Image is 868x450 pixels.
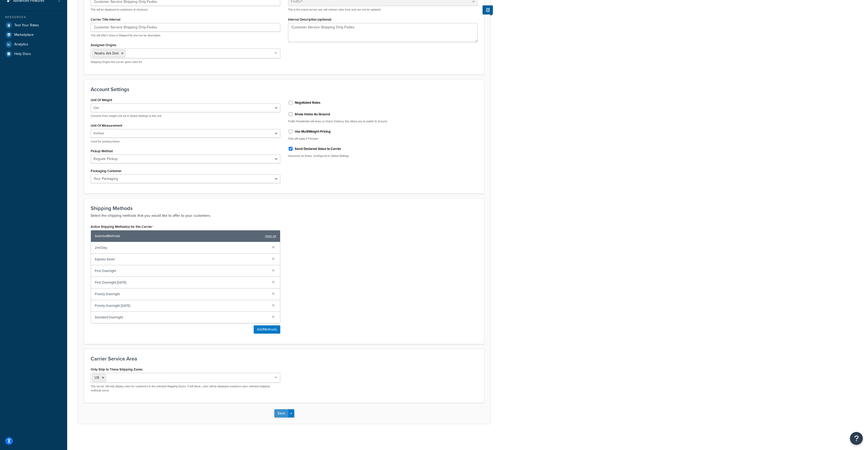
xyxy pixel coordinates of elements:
[91,384,280,392] p: This carrier will only display rates for customers in the selected Shipping Zones. If left blank,...
[91,356,478,361] h3: Carrier Service Area
[95,302,268,309] span: Priority Overnight [DATE]
[91,18,120,21] label: Carrier Title Internal
[91,140,280,143] p: Used for packing boxes
[265,232,276,240] a: clear all
[91,213,478,219] p: Select the shipping methods that you would like to offer to your customers.
[91,205,478,211] h3: Shipping Methods
[288,8,478,12] p: This is the actual service you will retrieve rates from and can not be updated
[483,5,493,14] button: Show Help Docs
[4,15,63,19] div: Resources
[91,43,116,47] label: Assigned Origins
[91,114,280,118] p: Converts from weight unit set in Global Settings to this unit
[4,40,63,49] a: Analytics
[95,375,99,380] span: US
[95,244,268,251] span: 2nd Day
[288,137,478,141] p: Only will apply if Cheaper
[91,34,280,37] p: This will ONLY show in ShipperHQ and can be descriptive
[288,23,478,42] textarea: Customer Service Shipping Only-Fedex
[95,256,268,263] span: Express Saver
[288,18,331,21] label: Internal Description (optional)
[95,267,268,275] span: First Overnight
[254,325,280,334] button: AddMethods
[274,409,288,417] button: Save
[14,42,28,47] span: Analytics
[95,314,268,321] span: Standard Overnight
[4,49,63,59] a: Help Docs
[95,279,268,286] span: First Overnight [DATE]
[295,129,331,134] label: Use MultiWeight Pricing
[295,147,341,151] label: Send Declared Value to Carrier
[288,119,478,123] p: FedEx Residential will show as Home Delivery, this allows you to switch to Ground
[14,52,31,56] span: Help Docs
[14,23,39,28] span: Test Your Rates
[295,112,330,117] label: Show Home As Ground
[850,432,863,445] button: Open Resource Center
[91,367,143,371] label: Only Ship to These Shipping Zones
[95,51,119,56] span: Noahs Ark Deli
[14,33,34,37] span: Marketplace
[4,30,63,39] a: Marketplace
[91,8,280,12] p: This will be displayed to customers at checkout
[95,232,262,240] span: Selected Methods
[295,100,320,105] label: Negotiated Rates
[91,169,122,173] label: Packaging Container
[91,124,122,127] label: Unit Of Measurement
[91,98,112,102] label: Unit Of Weight
[91,225,153,229] label: Active Shipping Method(s) for this Carrier
[91,86,478,92] h3: Account Settings
[95,291,268,298] span: Priority Overnight
[288,154,478,158] p: Insurance on Rates. Configured in Global Settings.
[4,21,63,30] a: Test Your Rates
[91,149,113,153] label: Pickup Method
[91,60,280,64] p: Shipping Origins this carrier gives rates for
